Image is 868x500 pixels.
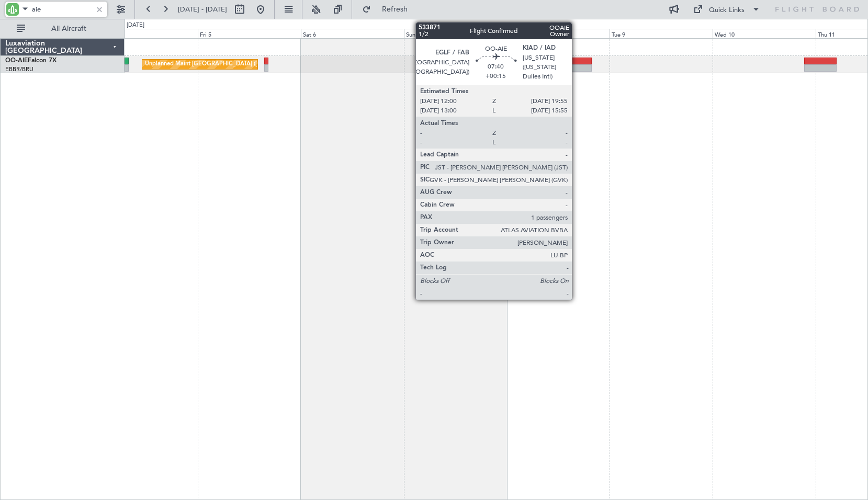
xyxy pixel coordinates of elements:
[610,29,713,38] div: Tue 9
[145,56,342,72] div: Unplanned Maint [GEOGRAPHIC_DATA] ([GEOGRAPHIC_DATA] National)
[198,29,301,38] div: Fri 5
[713,29,816,38] div: Wed 10
[12,20,114,37] button: All Aircraft
[5,65,33,73] a: EBBR/BRU
[688,1,765,18] button: Quick Links
[507,29,610,38] div: Mon 8
[709,5,745,16] div: Quick Links
[127,21,144,30] div: [DATE]
[5,58,28,64] span: OO-AIE
[32,2,92,17] input: A/C (Reg. or Type)
[95,29,198,38] div: Thu 4
[178,5,227,14] span: [DATE] - [DATE]
[5,58,57,64] a: OO-AIEFalcon 7X
[357,1,420,18] button: Refresh
[373,6,417,13] span: Refresh
[404,29,507,38] div: Sun 7
[27,25,110,32] span: All Aircraft
[301,29,404,38] div: Sat 6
